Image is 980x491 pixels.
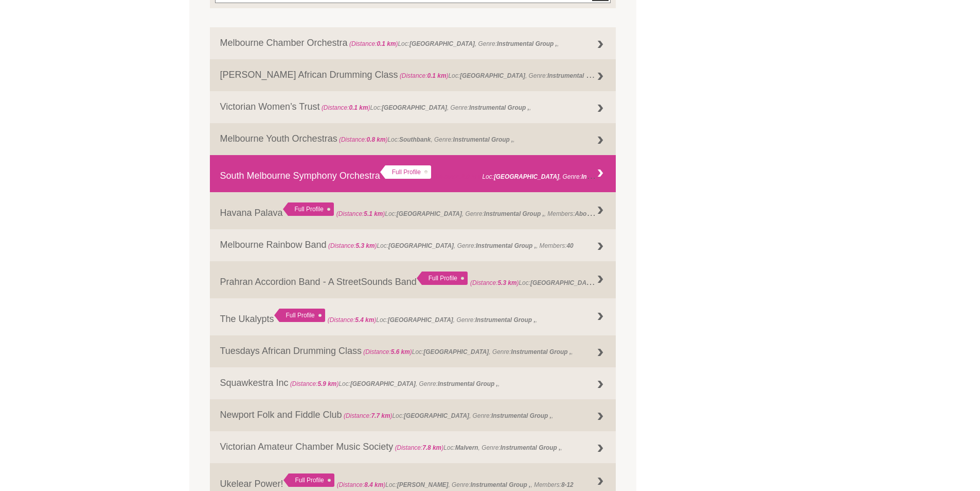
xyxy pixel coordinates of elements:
[491,412,551,419] strong: Instrumental Group ,
[210,335,616,367] a: Tuesdays African Drumming Class (Distance:5.6 km)Loc:[GEOGRAPHIC_DATA], Genre:Instrumental Group ,,
[210,229,616,261] a: Melbourne Rainbow Band (Distance:5.3 km)Loc:[GEOGRAPHIC_DATA], Genre:Instrumental Group ,, Member...
[434,171,643,181] span: Loc: , Genre: ,
[400,72,449,79] span: (Distance: )
[438,380,498,387] strong: Instrumental Group ,
[377,40,396,47] strong: 0.1 km
[290,380,339,387] span: (Distance: )
[371,412,390,419] strong: 7.7 km
[484,210,544,217] strong: Instrumental Group ,
[344,412,393,419] span: (Distance: )
[417,272,468,285] div: Full Profile
[363,348,412,355] span: (Distance: )
[350,380,416,387] strong: [GEOGRAPHIC_DATA]
[470,481,530,488] strong: Instrumental Group ,
[283,473,334,487] div: Full Profile
[391,348,410,355] strong: 5.6 km
[388,316,453,324] strong: [GEOGRAPHIC_DATA]
[575,208,601,218] strong: About 18
[581,171,642,181] strong: Instrumental Group ,
[289,380,500,387] span: Loc: , Genre: ,
[511,348,571,355] strong: Instrumental Group ,
[388,242,454,249] strong: [GEOGRAPHIC_DATA]
[397,210,462,217] strong: [GEOGRAPHIC_DATA]
[337,481,386,488] span: (Distance: )
[434,173,483,180] span: (Distance: )
[566,242,573,249] strong: 40
[397,481,449,488] strong: [PERSON_NAME]
[494,173,559,180] strong: [GEOGRAPHIC_DATA]
[339,136,388,143] span: (Distance: )
[336,208,601,218] span: Loc: , Genre: , Members:
[469,104,529,111] strong: Instrumental Group ,
[423,348,489,355] strong: [GEOGRAPHIC_DATA]
[409,40,475,47] strong: [GEOGRAPHIC_DATA]
[336,210,385,217] span: (Distance: )
[349,104,368,111] strong: 0.1 km
[210,298,616,335] a: The Ukalypts Full Profile (Distance:5.4 km)Loc:[GEOGRAPHIC_DATA], Genre:Instrumental Group ,,
[328,242,377,249] span: (Distance: )
[283,202,334,216] div: Full Profile
[476,242,536,249] strong: Instrumental Group ,
[475,316,536,324] strong: Instrumental Group ,
[393,444,562,451] span: Loc: , Genre: ,
[210,123,616,155] a: Melbourne Youth Orchestras (Distance:0.8 km)Loc:Southbank, Genre:Instrumental Group ,,
[470,279,519,286] span: (Distance: )
[320,104,531,111] span: Loc: , Genre: ,
[362,348,573,355] span: Loc: , Genre: ,
[210,399,616,431] a: Newport Folk and Fiddle Club (Distance:7.7 km)Loc:[GEOGRAPHIC_DATA], Genre:Instrumental Group ,,
[210,261,616,298] a: Prahran Accordion Band - A StreetSounds Band Full Profile (Distance:5.3 km)Loc:[GEOGRAPHIC_DATA],...
[399,136,431,143] strong: Southbank
[460,72,525,79] strong: [GEOGRAPHIC_DATA]
[210,59,616,91] a: [PERSON_NAME] African Drumming Class (Distance:0.1 km)Loc:[GEOGRAPHIC_DATA], Genre:Instrumental G...
[497,279,516,286] strong: 5.3 km
[380,165,431,179] div: Full Profile
[322,104,370,111] span: (Distance: )
[210,367,616,399] a: Squawkestra Inc (Distance:5.9 km)Loc:[GEOGRAPHIC_DATA], Genre:Instrumental Group ,,
[453,136,513,143] strong: Instrumental Group ,
[210,431,616,463] a: Victorian Amateur Chamber Music Society (Distance:7.8 km)Loc:Malvern, Genre:Instrumental Group ,,
[427,72,446,79] strong: 0.1 km
[210,91,616,123] a: Victorian Women’s Trust (Distance:0.1 km)Loc:[GEOGRAPHIC_DATA], Genre:Instrumental Group ,,
[337,136,515,143] span: Loc: , Genre: ,
[364,210,383,217] strong: 5.1 km
[404,412,469,419] strong: [GEOGRAPHIC_DATA]
[497,40,557,47] strong: Instrumental Group ,
[366,136,385,143] strong: 0.8 km
[348,40,559,47] span: Loc: , Genre: ,
[530,277,596,287] strong: [GEOGRAPHIC_DATA]
[561,481,574,488] strong: 8-12
[461,173,480,180] strong: 2.0 km
[342,412,554,419] span: Loc: , Genre: ,
[395,444,444,451] span: (Distance: )
[210,155,616,192] a: South Melbourne Symphony Orchestra Full Profile (Distance:2.0 km)Loc:[GEOGRAPHIC_DATA], Genre:Ins...
[364,481,383,488] strong: 8.4 km
[327,242,574,249] span: Loc: , Genre: , Members:
[355,242,375,249] strong: 5.3 km
[501,444,561,451] strong: Instrumental Group ,
[317,380,336,387] strong: 5.9 km
[470,277,716,287] span: Loc: , Genre: , Members:
[337,481,574,488] span: Loc: , Genre: , Members:
[210,27,616,59] a: Melbourne Chamber Orchestra (Distance:0.1 km)Loc:[GEOGRAPHIC_DATA], Genre:Instrumental Group ,,
[210,192,616,229] a: Havana Palava Full Profile (Distance:5.1 km)Loc:[GEOGRAPHIC_DATA], Genre:Instrumental Group ,, Me...
[382,104,447,111] strong: [GEOGRAPHIC_DATA]
[355,316,374,324] strong: 5.4 km
[398,70,610,80] span: Loc: , Genre: ,
[455,444,478,451] strong: Malvern
[328,316,377,324] span: (Distance: )
[422,444,441,451] strong: 7.8 km
[274,309,325,322] div: Full Profile
[547,70,608,80] strong: Instrumental Group ,
[349,40,398,47] span: (Distance: )
[328,316,537,324] span: Loc: , Genre: ,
